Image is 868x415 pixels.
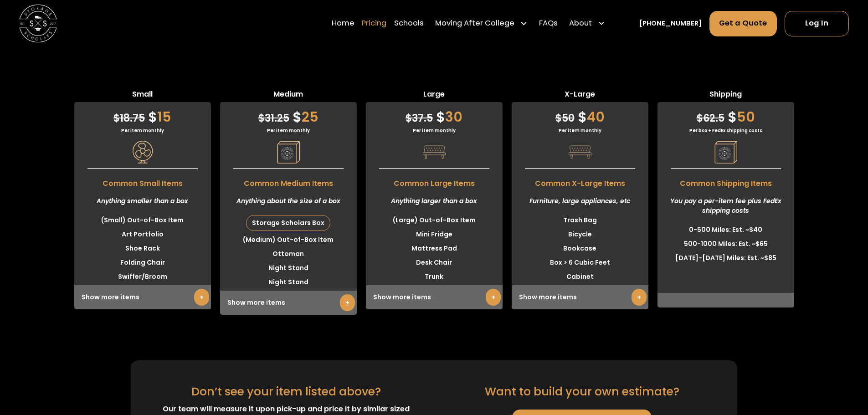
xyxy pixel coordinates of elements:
[74,256,211,270] li: Folding Chair
[74,127,211,134] div: Per item monthly
[247,215,330,231] div: Storage Scholars Box
[714,141,737,164] img: Pricing Category Icon
[406,111,433,125] span: 37.5
[657,102,794,127] div: 50
[258,111,265,125] span: $
[512,102,648,127] div: 40
[74,270,211,284] li: Swiffer/Broom
[332,10,354,37] a: Home
[220,233,357,247] li: (Medium) Out-of-Box Item
[486,289,501,306] a: +
[657,189,794,223] div: You pay a per-item fee plus FedEx shipping costs
[74,227,211,241] li: Art Portfolio
[435,18,514,30] div: Moving After College
[366,256,503,270] li: Desk Chair
[565,10,609,37] div: About
[220,102,357,127] div: 25
[366,270,503,284] li: Trunk
[362,10,386,37] a: Pricing
[512,89,648,102] span: X-Large
[74,102,211,127] div: 15
[512,285,648,309] div: Show more items
[366,285,503,309] div: Show more items
[220,247,357,261] li: Ottoman
[423,141,446,164] img: Pricing Category Icon
[485,383,679,400] div: Want to build your own estimate?
[277,141,300,164] img: Pricing Category Icon
[697,111,703,125] span: $
[785,11,849,36] a: Log In
[697,111,724,125] span: 62.5
[366,189,503,213] div: Anything larger than a box
[512,270,648,284] li: Cabinet
[366,213,503,227] li: (Large) Out-of-Box Item
[220,261,357,275] li: Night Stand
[639,19,702,29] a: [PHONE_NUMBER]
[74,241,211,256] li: Shoe Rack
[191,383,381,400] div: Don’t see your item listed above?
[406,111,412,125] span: $
[539,10,558,37] a: FAQs
[366,174,503,189] span: Common Large Items
[512,127,648,134] div: Per item monthly
[578,107,587,127] span: $
[512,213,648,227] li: Trash Bag
[220,291,357,315] div: Show more items
[131,141,154,164] img: Pricing Category Icon
[19,5,57,42] img: Storage Scholars main logo
[113,111,120,125] span: $
[512,241,648,256] li: Bookcase
[657,127,794,134] div: Per box + FedEx shipping costs
[512,174,648,189] span: Common X-Large Items
[555,111,562,125] span: $
[19,5,57,42] a: home
[431,10,532,37] div: Moving After College
[258,111,289,125] span: 31.25
[366,127,503,134] div: Per item monthly
[293,107,302,127] span: $
[657,237,794,251] li: 500-1000 Miles: Est. ~$65
[74,174,211,189] span: Common Small Items
[74,285,211,309] div: Show more items
[512,256,648,270] li: Box > 6 Cubic Feet
[74,213,211,227] li: (Small) Out-of-Box Item
[366,89,503,102] span: Large
[113,111,145,125] span: 18.75
[709,11,777,36] a: Get a Quote
[657,89,794,102] span: Shipping
[728,107,737,127] span: $
[512,227,648,241] li: Bicycle
[657,223,794,237] li: 0-500 Miles: Est. ~$40
[569,141,591,164] img: Pricing Category Icon
[220,127,357,134] div: Per item monthly
[657,174,794,189] span: Common Shipping Items
[366,227,503,241] li: Mini Fridge
[366,102,503,127] div: 30
[220,174,357,189] span: Common Medium Items
[436,107,445,127] span: $
[569,18,592,30] div: About
[555,111,575,125] span: 50
[657,251,794,265] li: [DATE]-[DATE] Miles: Est. ~$85
[632,289,647,306] a: +
[194,289,209,306] a: +
[74,89,211,102] span: Small
[512,189,648,213] div: Furniture, large appliances, etc
[366,241,503,256] li: Mattress Pad
[220,189,357,213] div: Anything about the size of a box
[74,189,211,213] div: Anything smaller than a box
[220,89,357,102] span: Medium
[394,10,424,37] a: Schools
[220,275,357,289] li: Night Stand
[340,294,355,311] a: +
[148,107,157,127] span: $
